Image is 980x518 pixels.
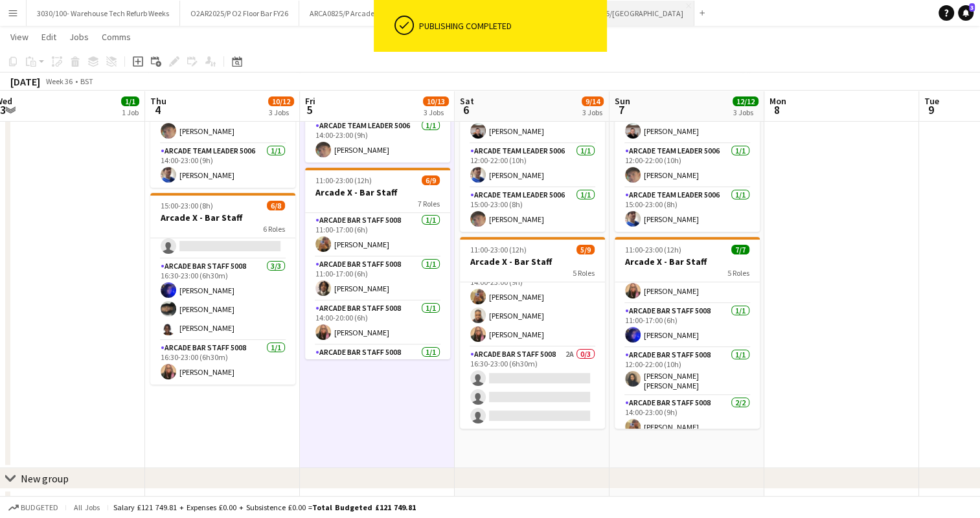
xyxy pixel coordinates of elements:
app-card-role: Arcade Bar Staff 50082A0/316:30-23:00 (6h30m) [460,347,605,429]
span: View [10,31,28,43]
app-card-role: Arcade Bar Staff 50081/116:30-23:00 (6h30m)[PERSON_NAME] [150,341,295,385]
app-card-role: Arcade Bar Staff 50081/116:30-23:00 (6h30m) [305,345,450,389]
app-job-card: 15:00-23:00 (8h)6/8Arcade X - Bar Staff6 Roles Arcade Bar Staff 50082A0/116:30-23:00 (6h30m) Arca... [150,193,295,385]
app-job-card: 07:00-23:00 (16h)3/3Arcade X - Team Leaders3 RolesArcade Team Leader 50061/107:00-15:00 (8h)[PERS... [615,54,760,232]
span: Tue [924,95,939,107]
span: 10/13 [423,96,449,106]
div: [DATE] [10,75,40,88]
span: 11:00-23:00 (12h) [625,245,681,254]
div: 1 Job [122,107,139,117]
span: 4 [148,102,166,117]
div: 3 Jobs [582,107,603,117]
div: 3 Jobs [269,107,293,117]
span: 5 Roles [727,268,749,278]
button: 3030/100- Warehouse Tech Refurb Weeks [27,1,180,26]
app-job-card: 11:00-23:00 (12h)6/9Arcade X - Bar Staff7 RolesArcade Bar Staff 50081/111:00-17:00 (6h)[PERSON_NA... [305,168,450,359]
span: 10/12 [268,96,294,106]
h3: Arcade X - Bar Staff [150,212,295,223]
span: All jobs [71,502,102,512]
h3: Arcade X - Bar Staff [460,256,605,267]
app-job-card: 07:00-23:00 (16h)3/3Arcade X - Team Leaders3 RolesArcade Team Leader 50061/107:00-15:00 (8h)[PERS... [460,54,605,232]
a: Jobs [64,28,94,45]
button: WEMB2025/[GEOGRAPHIC_DATA] [564,1,694,26]
button: O2AR2025/P O2 Floor Bar FY26 [180,1,299,26]
span: Week 36 [43,76,75,86]
app-card-role: Arcade Bar Staff 50081/114:00-20:00 (6h)[PERSON_NAME] [305,301,450,345]
span: Budgeted [21,503,58,512]
span: 7 Roles [418,199,440,208]
a: Edit [36,28,62,45]
span: Sat [460,95,474,107]
span: 11:00-23:00 (12h) [315,175,372,185]
button: ARCA0825/P Arcade X Site Management [299,1,451,26]
app-card-role: Arcade Bar Staff 50083/316:30-23:00 (6h30m)[PERSON_NAME][PERSON_NAME][PERSON_NAME] [150,259,295,341]
app-job-card: 11:00-23:00 (12h)7/7Arcade X - Bar Staff5 RolesArcade Bar Staff 50081/111:00-17:00 (6h)[PERSON_NA... [615,237,760,429]
div: New group [21,472,69,485]
app-card-role: Arcade Bar Staff 50083/314:00-23:00 (9h)[PERSON_NAME][PERSON_NAME][PERSON_NAME] [460,265,605,347]
span: Thu [150,95,166,107]
app-card-role: Arcade Team Leader 50061/114:00-23:00 (9h)[PERSON_NAME] [305,118,450,163]
span: Fri [305,95,315,107]
h3: Arcade X - Bar Staff [615,256,760,267]
span: 7 [613,102,630,117]
app-card-role: Arcade Team Leader 50061/115:00-23:00 (8h)[PERSON_NAME] [615,188,760,232]
h3: Arcade X - Bar Staff [305,186,450,198]
span: 15:00-23:00 (8h) [161,201,213,210]
div: Salary £121 749.81 + Expenses £0.00 + Subsistence £0.00 = [113,502,416,512]
span: 6/9 [422,175,440,185]
span: Mon [769,95,786,107]
span: 6/8 [267,201,285,210]
app-card-role: Arcade Team Leader 50061/112:00-22:00 (10h)[PERSON_NAME] [615,144,760,188]
span: 3 [969,3,975,12]
app-card-role: Arcade Bar Staff 50081/112:00-22:00 (10h)[PERSON_NAME] [PERSON_NAME] [615,348,760,396]
span: Sun [615,95,630,107]
span: Jobs [69,31,89,43]
span: 7/7 [731,245,749,254]
div: 3 Jobs [733,107,758,117]
span: 9/14 [582,96,604,106]
app-card-role: Arcade Bar Staff 50082/214:00-23:00 (9h)[PERSON_NAME] [615,396,760,458]
span: 9 [922,102,939,117]
div: BST [80,76,93,86]
span: Total Budgeted £121 749.81 [312,502,416,512]
span: Edit [41,31,56,43]
app-card-role: Arcade Bar Staff 50081/111:00-17:00 (6h)[PERSON_NAME] [305,257,450,301]
a: 3 [958,5,974,21]
span: 1/1 [121,96,139,106]
span: 5 Roles [573,268,595,278]
app-card-role: Arcade Team Leader 50061/114:00-23:00 (9h)[PERSON_NAME] [150,144,295,188]
a: Comms [97,28,136,45]
app-card-role: Arcade Bar Staff 50081/111:00-17:00 (6h)[PERSON_NAME] [305,213,450,257]
span: 5/9 [576,245,595,254]
div: Publishing completed [419,20,602,32]
div: 3 Jobs [424,107,448,117]
app-card-role: Arcade Team Leader 50061/112:00-22:00 (10h)[PERSON_NAME] [460,144,605,188]
a: View [5,28,34,45]
span: 11:00-23:00 (12h) [470,245,527,254]
span: 8 [768,102,786,117]
button: Budgeted [6,501,60,515]
span: Comms [102,31,131,43]
span: 6 [458,102,474,117]
span: 5 [303,102,315,117]
app-job-card: 11:00-23:00 (12h)5/9Arcade X - Bar Staff5 Roles12:00-22:00 (10h)[PERSON_NAME]Arcade Bar Staff 500... [460,237,605,429]
app-card-role: Arcade Team Leader 50061/115:00-23:00 (8h)[PERSON_NAME] [460,188,605,232]
app-card-role: Arcade Bar Staff 50081/111:00-17:00 (6h)[PERSON_NAME] [615,304,760,348]
span: 6 Roles [263,224,285,234]
span: 12/12 [733,96,758,106]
